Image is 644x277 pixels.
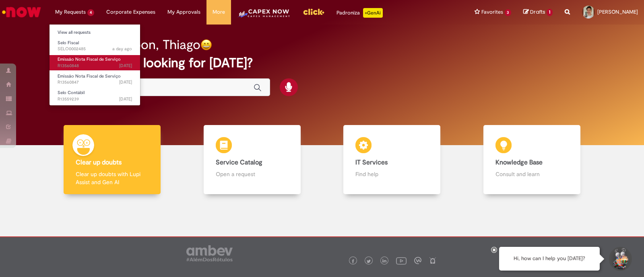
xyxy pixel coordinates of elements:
[119,96,132,102] time: 23/09/2025 14:11:14
[119,63,132,69] span: [DATE]
[58,46,132,52] span: SELO0002485
[200,39,212,51] img: happy-face.png
[112,46,132,52] time: 29/09/2025 11:31:40
[367,259,371,263] img: logo_footer_twitter.png
[55,8,86,16] span: My Requests
[429,257,436,264] img: logo_footer_naosei.png
[355,170,428,178] p: Find help
[58,40,79,46] span: Selo Fiscal
[50,28,140,37] a: View all requests
[608,247,632,271] button: Start Support Conversation
[87,9,94,16] span: 4
[119,63,132,69] time: 23/09/2025 18:17:10
[182,125,322,195] a: Service Catalog Open a request
[112,46,132,52] span: a day ago
[76,170,149,186] p: Clear up doubts with Lupi Assist and Gen AI
[50,39,140,53] a: Open SELO0002485 : Selo Fiscal
[336,8,383,18] div: Padroniza
[547,9,553,16] span: 1
[462,125,602,195] a: Knowledge Base Consult and learn
[50,55,140,70] a: Open R13560848 : Emissão Nota Fiscal de Serviço
[351,259,355,263] img: logo_footer_facebook.png
[530,8,545,16] span: Drafts
[58,90,85,96] span: Selo Contábil
[213,8,225,16] span: More
[1,4,42,20] img: ServiceNow
[58,79,132,86] span: R13560847
[186,245,233,261] img: logo_footer_ambev_rotulo_gray.png
[481,8,503,16] span: Favorites
[119,96,132,102] span: [DATE]
[49,24,140,106] ul: My Requests
[363,8,383,18] p: +GenAi
[76,158,122,166] b: Clear up doubts
[523,8,553,16] a: Drafts
[58,96,132,103] span: R13559239
[216,170,289,178] p: Open a request
[106,8,155,16] span: Corporate Expenses
[597,8,638,15] span: [PERSON_NAME]
[355,158,388,166] b: IT Services
[396,255,407,266] img: logo_footer_youtube.png
[495,158,543,166] b: Knowledge Base
[382,259,386,264] img: logo_footer_linkedin.png
[58,73,121,79] span: Emissão Nota Fiscal de Serviço
[119,79,132,85] span: [DATE]
[216,158,262,166] b: Service Catalog
[50,72,140,87] a: Open R13560847 : Emissão Nota Fiscal de Serviço
[58,56,121,62] span: Emissão Nota Fiscal de Serviço
[62,56,582,70] h2: What are you looking for [DATE]?
[58,63,132,69] span: R13560848
[50,88,140,103] a: Open R13559239 : Selo Contábil
[42,125,182,195] a: Clear up doubts Clear up doubts with Lupi Assist and Gen AI
[303,6,324,18] img: click_logo_yellow_360x200.png
[322,125,462,195] a: IT Services Find help
[167,8,200,16] span: My Approvals
[495,170,568,178] p: Consult and learn
[237,8,291,24] img: CapexLogo5.png
[414,257,421,264] img: logo_footer_workplace.png
[499,247,600,271] div: Hi, how can I help you [DATE]?
[505,9,512,16] span: 3
[119,79,132,85] time: 23/09/2025 18:17:05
